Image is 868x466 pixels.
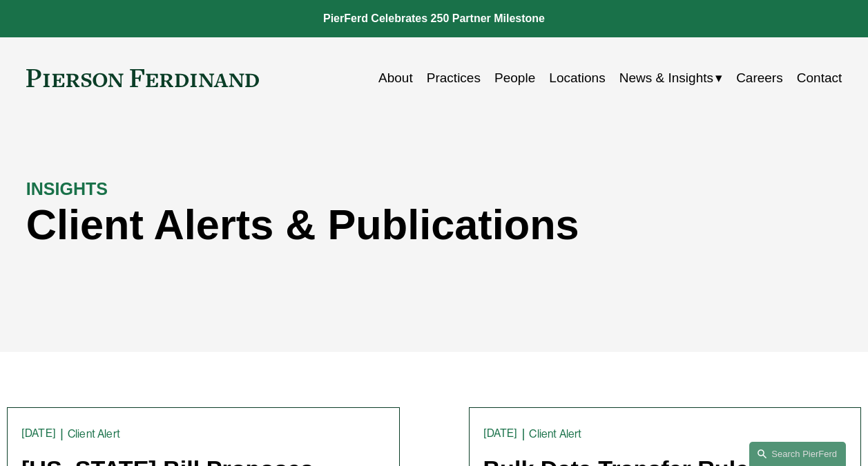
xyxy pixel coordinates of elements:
time: [DATE] [21,428,56,439]
a: Client Alert [529,427,581,440]
a: Client Alert [68,427,120,440]
a: About [378,65,413,91]
h1: Client Alerts & Publications [26,201,638,249]
a: Locations [549,65,605,91]
a: folder dropdown [619,65,722,91]
a: Search this site [749,442,846,466]
a: People [494,65,535,91]
a: Contact [797,65,842,91]
a: Careers [736,65,783,91]
time: [DATE] [483,428,518,439]
a: Practices [427,65,481,91]
span: News & Insights [619,66,713,90]
strong: INSIGHTS [26,179,108,198]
